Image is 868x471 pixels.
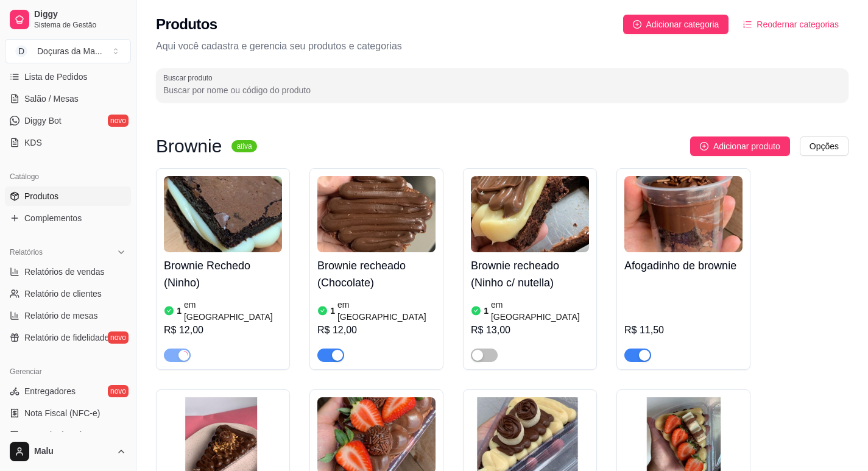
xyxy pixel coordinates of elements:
[5,362,131,381] div: Gerenciar
[5,403,131,423] a: Nota Fiscal (NFC-e)
[24,212,82,224] span: Complementos
[34,446,111,457] span: Malu
[5,262,131,282] a: Relatórios de vendas
[646,18,719,31] span: Adicionar categoria
[471,257,589,291] h4: Brownie recheado (Ninho c/ nutella)
[633,20,641,29] span: plus-circle
[624,323,743,338] div: R$ 11,50
[5,67,131,87] a: Lista de Pedidos
[179,350,188,359] span: loading
[800,136,849,156] button: Opções
[24,115,62,127] span: Diggy Bot
[713,140,780,153] span: Adicionar produto
[5,89,131,108] a: Salão / Mesas
[37,45,102,57] div: Doçuras da Ma ...
[163,84,841,96] input: Buscar produto
[24,331,109,344] span: Relatório de fidelidade
[5,186,131,206] a: Produtos
[700,142,708,151] span: plus-circle
[164,323,282,338] div: R$ 12,00
[5,111,131,130] a: Diggy Botnovo
[24,71,88,83] span: Lista de Pedidos
[24,93,79,105] span: Salão / Mesas
[231,140,256,152] sup: ativa
[471,323,589,338] div: R$ 13,00
[5,425,131,445] a: Controle de caixa
[164,176,282,252] img: product-image
[471,176,589,252] img: product-image
[24,407,100,419] span: Nota Fiscal (NFC-e)
[5,284,131,303] a: Relatório de clientes
[317,176,436,252] img: product-image
[484,305,489,317] article: 1
[690,136,790,156] button: Adicionar produto
[34,20,126,30] span: Sistema de Gestão
[24,429,91,441] span: Controle de caixa
[15,45,27,57] span: D
[757,18,839,31] span: Reodernar categorias
[330,305,335,317] article: 1
[5,381,131,401] a: Entregadoresnovo
[733,15,849,34] button: Reodernar categorias
[5,437,131,466] button: Malu
[5,306,131,325] a: Relatório de mesas
[177,305,182,317] article: 1
[743,20,752,29] span: ordered-list
[5,328,131,347] a: Relatório de fidelidadenovo
[24,266,105,278] span: Relatórios de vendas
[156,15,217,34] h2: Produtos
[164,257,282,291] h4: Brownie Rechedo (Ninho)
[24,288,102,300] span: Relatório de clientes
[623,15,729,34] button: Adicionar categoria
[24,310,98,322] span: Relatório de mesas
[317,257,436,291] h4: Brownie recheado (Chocolate)
[156,39,849,54] p: Aqui você cadastra e gerencia seu produtos e categorias
[337,299,436,323] article: em [GEOGRAPHIC_DATA]
[34,9,126,20] span: Diggy
[5,39,131,63] button: Select a team
[156,139,222,154] h3: Brownie
[24,385,76,397] span: Entregadores
[163,73,217,83] label: Buscar produto
[24,190,58,202] span: Produtos
[5,5,131,34] a: DiggySistema de Gestão
[624,176,743,252] img: product-image
[317,323,436,338] div: R$ 12,00
[5,208,131,228] a: Complementos
[810,140,839,153] span: Opções
[184,299,282,323] article: em [GEOGRAPHIC_DATA]
[10,247,43,257] span: Relatórios
[24,136,42,149] span: KDS
[624,257,743,274] h4: Afogadinho de brownie
[5,167,131,186] div: Catálogo
[5,133,131,152] a: KDS
[491,299,589,323] article: em [GEOGRAPHIC_DATA]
